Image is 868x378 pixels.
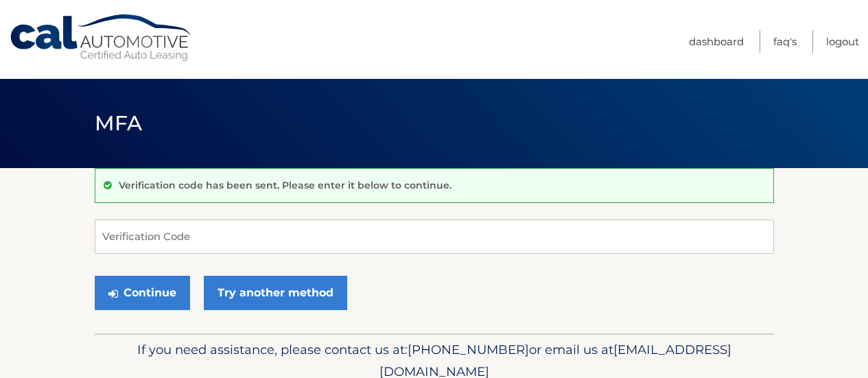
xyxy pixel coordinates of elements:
[204,276,347,310] a: Try another method
[689,30,744,53] a: Dashboard
[95,110,143,136] span: MFA
[408,342,529,357] span: [PHONE_NUMBER]
[119,179,451,191] p: Verification code has been sent. Please enter it below to continue.
[95,220,774,254] input: Verification Code
[826,30,859,53] a: Logout
[9,14,194,62] a: Cal Automotive
[773,30,797,53] a: FAQ's
[95,276,190,310] button: Continue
